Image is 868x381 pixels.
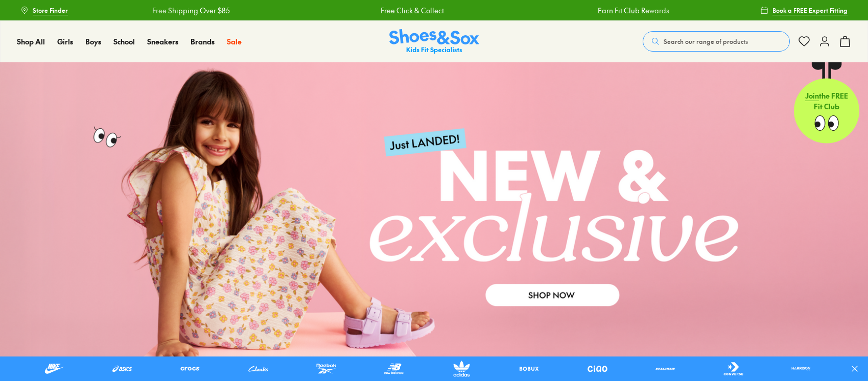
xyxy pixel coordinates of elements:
[664,37,748,46] span: Search our range of products
[227,36,242,46] span: Sale
[794,82,859,120] p: the FREE Fit Club
[57,36,73,46] span: Girls
[227,36,242,47] a: Sale
[191,36,215,47] a: Brands
[113,36,135,47] a: School
[389,29,479,54] a: Shoes & Sox
[20,1,68,19] a: Store Finder
[760,1,848,19] a: Book a FREE Expert Fitting
[596,5,667,16] a: Earn Fit Club Rewards
[33,6,68,15] span: Store Finder
[147,36,178,46] span: Sneakers
[794,62,859,144] a: Jointhe FREE Fit Club
[772,6,848,15] span: Book a FREE Expert Fitting
[17,36,45,46] span: Shop All
[805,90,819,101] span: Join
[17,36,45,47] a: Shop All
[191,36,215,46] span: Brands
[643,31,790,52] button: Search our range of products
[379,5,442,16] a: Free Click & Collect
[85,36,101,47] a: Boys
[113,36,135,46] span: School
[85,36,101,46] span: Boys
[389,29,479,54] img: SNS_Logo_Responsive.svg
[57,36,73,47] a: Girls
[150,5,228,16] a: Free Shipping Over $85
[147,36,178,47] a: Sneakers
